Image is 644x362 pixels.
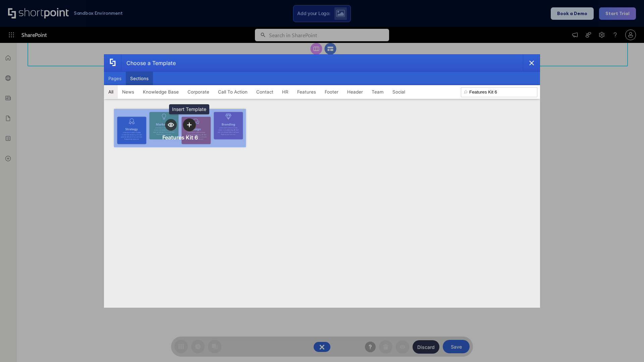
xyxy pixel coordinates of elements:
button: Contact [252,85,278,99]
div: Features Kit 6 [162,134,198,141]
button: Knowledge Base [139,85,183,99]
button: Features [293,85,320,99]
button: Social [388,85,410,99]
button: Footer [320,85,343,99]
div: Choose a Template [121,55,176,71]
button: Corporate [183,85,214,99]
button: All [104,85,118,99]
button: Sections [126,72,153,85]
input: Search [461,87,537,97]
button: Team [367,85,388,99]
iframe: Chat Widget [610,330,644,362]
button: Pages [104,72,126,85]
button: News [118,85,139,99]
button: HR [278,85,293,99]
div: template selector [104,54,540,308]
button: Call To Action [214,85,252,99]
button: Header [343,85,367,99]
